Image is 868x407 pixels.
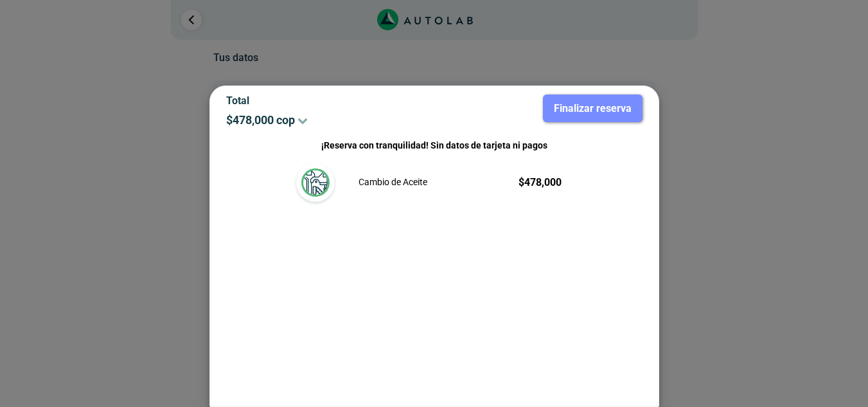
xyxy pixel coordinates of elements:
p: Cambio de Aceite [359,176,427,190]
p: ¡Reserva con tranquilidad! Sin datos de tarjeta ni pagos [226,138,642,153]
button: Finalizar reserva [543,95,642,122]
p: $ 478,000 cop [226,113,425,127]
img: mantenimiento_general-v3.svg [301,168,330,197]
p: Total [226,95,425,107]
p: $ 478,000 [481,175,562,190]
